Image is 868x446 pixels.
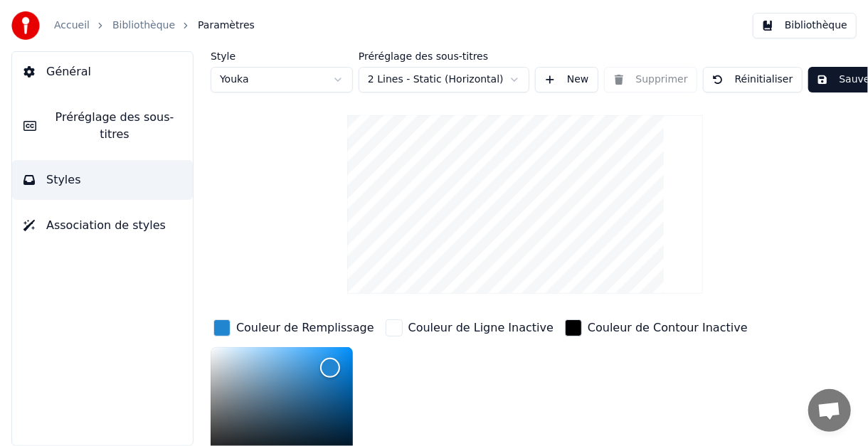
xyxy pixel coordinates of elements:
button: Styles [12,160,193,200]
a: Ouvrir le chat [808,389,851,432]
label: Style [211,51,353,61]
button: Bibliothèque [753,13,857,38]
button: Couleur de Remplissage [211,317,377,339]
img: youka [11,11,40,40]
span: Styles [46,171,81,189]
button: Général [12,52,193,92]
button: New [535,67,598,92]
label: Préréglage des sous-titres [359,51,529,61]
button: Préréglage des sous-titres [12,97,193,154]
button: Couleur de Contour Inactive [562,317,751,339]
button: Couleur de Ligne Inactive [383,317,556,339]
nav: breadcrumb [54,18,255,33]
div: Couleur de Remplissage [236,319,374,336]
span: Général [46,63,91,80]
div: Couleur de Ligne Inactive [408,319,554,336]
button: Réinitialiser [703,67,803,92]
span: Préréglage des sous-titres [48,109,181,143]
span: Association de styles [46,217,166,234]
span: Paramètres [198,18,255,33]
a: Accueil [54,18,90,33]
div: Couleur de Contour Inactive [588,319,748,336]
button: Association de styles [12,206,193,245]
a: Bibliothèque [112,18,175,33]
